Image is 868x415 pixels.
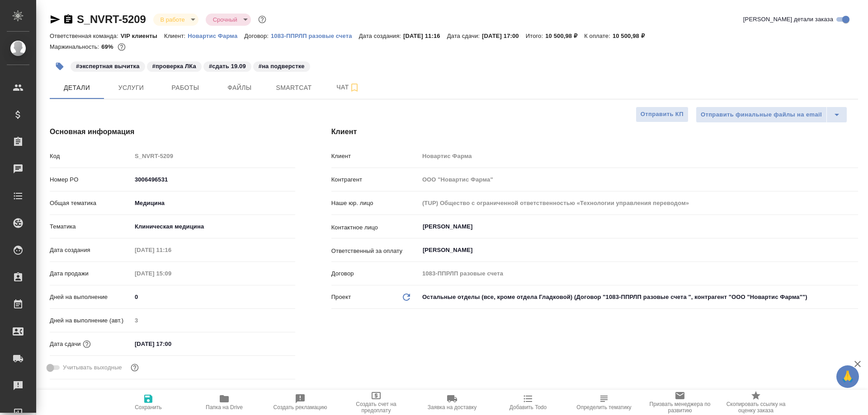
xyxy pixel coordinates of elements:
input: Пустое поле [132,149,295,163]
p: 10 500,98 ₽ [545,33,584,39]
button: Выбери, если сб и вс нужно считать рабочими днями для выполнения заказа. [129,362,141,373]
span: Отправить финальные файлы на email [701,110,822,120]
p: Дата сдачи [50,340,81,349]
span: 🙏 [840,367,855,386]
p: Ответственная команда: [50,33,121,39]
span: сдать 19.09 [203,62,252,70]
button: Срочный [210,16,240,23]
p: Клиент [331,152,419,161]
div: Медицина [132,196,295,211]
span: Отправить КП [641,109,684,120]
div: В работе [153,14,198,26]
h4: Клиент [331,126,858,137]
button: Скопировать ссылку [63,14,74,25]
span: Создать рекламацию [274,404,327,410]
p: Новартис Фарма [188,33,244,39]
span: Сохранить [135,404,162,410]
input: Пустое поле [132,267,211,280]
p: Дата продажи [50,269,132,278]
p: Маржинальность: [50,43,101,50]
input: Пустое поле [132,314,295,327]
p: Клиент: [164,33,188,39]
p: Договор [331,269,419,278]
p: VIP клиенты [121,33,164,39]
p: Контактное лицо [331,223,419,232]
button: 🙏 [836,365,859,388]
button: Добавить Todo [490,390,566,415]
button: Сохранить [110,390,186,415]
p: Код [50,152,132,161]
p: Ответственный за оплату [331,247,419,256]
span: на подверстке [252,62,311,70]
span: Учитывать выходные [63,363,122,372]
p: К оплате: [584,33,613,39]
h4: Основная информация [50,126,295,137]
p: #проверка ЛКа [152,62,196,71]
span: Добавить Todo [509,404,547,410]
input: ✎ Введи что-нибудь [132,290,295,303]
button: Создать счет на предоплату [338,390,414,415]
p: Тематика [50,222,132,231]
button: Если добавить услуги и заполнить их объемом, то дата рассчитается автоматически [81,338,93,350]
span: Детали [55,82,99,93]
p: #экспертная вычитка [76,62,140,71]
p: Проект [331,293,351,302]
span: Услуги [109,82,153,93]
input: Пустое поле [132,243,211,256]
input: ✎ Введи что-нибудь [132,173,295,186]
input: Пустое поле [419,196,858,210]
p: [DATE] 17:00 [482,33,526,39]
span: Создать счет на предоплату [344,401,409,414]
input: Пустое поле [419,173,858,186]
p: Договор: [244,33,271,39]
button: Заявка на доставку [414,390,490,415]
button: Папка на Drive [186,390,262,415]
button: Отправить финальные файлы на email [696,107,827,123]
p: 10 500,98 ₽ [613,33,651,39]
span: Файлы [218,82,261,93]
button: Создать рекламацию [262,390,338,415]
p: [DATE] 11:16 [403,33,447,39]
button: 2679.39 RUB; [116,41,127,53]
p: Контрагент [331,175,419,184]
p: Дней на выполнение [50,293,132,302]
button: Скопировать ссылку для ЯМессенджера [50,14,61,25]
span: Чат [326,82,370,93]
span: Определить тематику [576,404,631,410]
button: Open [853,226,855,228]
a: 1083-ППРЛП разовые счета [271,32,359,39]
svg: Подписаться [349,82,360,93]
p: Номер PO [50,175,132,184]
span: экспертная вычитка [70,62,146,70]
a: Новартис Фарма [188,32,244,39]
button: Доп статусы указывают на важность/срочность заказа [256,14,268,25]
button: Отправить КП [636,107,689,122]
p: Дата создания: [359,33,403,39]
div: split button [696,107,847,123]
p: 1083-ППРЛП разовые счета [271,33,359,39]
button: В работе [158,16,188,23]
span: Работы [164,82,207,93]
p: Итого: [526,33,545,39]
div: Остальные отделы (все, кроме отдела Гладковой) (Договор "1083-ППРЛП разовые счета ", контрагент "... [419,289,858,305]
button: Добавить тэг [50,56,70,76]
p: Общая тематика [50,199,132,208]
p: Дней на выполнение (авт.) [50,316,132,325]
p: Наше юр. лицо [331,199,419,208]
div: В работе [206,14,251,26]
button: Определить тематику [566,390,642,415]
a: S_NVRT-5209 [77,13,146,25]
p: Дата создания [50,246,132,255]
p: #сдать 19.09 [209,62,246,71]
span: Скопировать ссылку на оценку заказа [723,401,788,414]
p: #на подверстке [259,62,305,71]
span: Папка на Drive [206,404,243,410]
input: ✎ Введи что-нибудь [132,337,211,350]
div: Клиническая медицина [132,219,295,234]
button: Призвать менеджера по развитию [642,390,718,415]
span: Призвать менеджера по развитию [647,401,712,414]
span: Smartcat [272,82,316,93]
p: Дата сдачи: [447,33,482,39]
button: Open [853,249,855,251]
span: [PERSON_NAME] детали заказа [743,15,833,24]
